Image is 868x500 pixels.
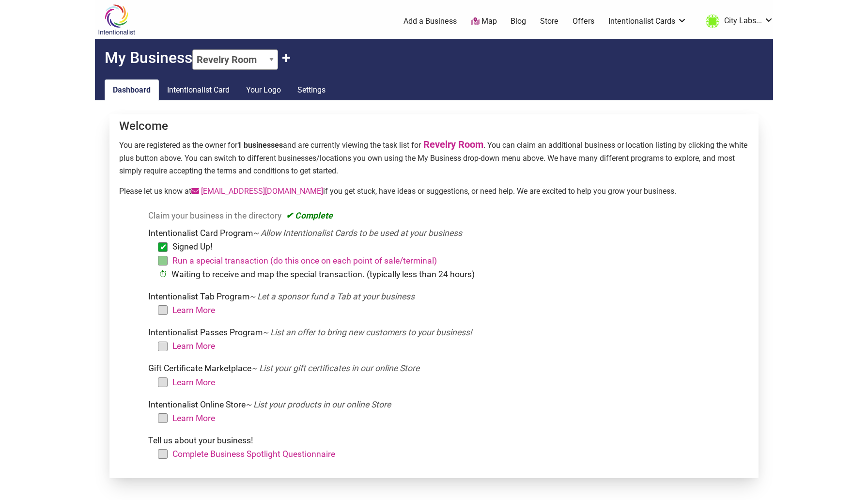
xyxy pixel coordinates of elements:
li: Intentionalist Tab Program [148,290,745,322]
a: Learn More [172,305,215,315]
em: ~ List an offer to bring new customers to your business! [263,328,472,337]
li: Claim your business in the directory [148,209,745,222]
li: Tell us about your business! [148,434,745,466]
a: Offers [573,16,594,27]
a: Learn More [172,377,215,387]
li: Intentionalist Online Store [148,398,745,430]
a: Store [540,16,558,27]
p: Please let us know at if you get stuck, have ideas or suggestions, or need help. We are excited t... [119,185,749,198]
a: Learn More [172,341,215,351]
a: Blog [511,16,526,27]
a: City Labs... [701,13,774,30]
p: You are registered as the owner for and are currently viewing the task list for . You can claim a... [119,137,749,177]
a: Intentionalist Card [159,79,238,101]
a: Map [471,16,497,27]
li: Gift Certificate Marketplace [148,361,745,393]
a: Intentionalist Cards [608,16,687,27]
em: ~ List your gift certificates in our online Store [251,363,419,373]
a: Revelry Room [423,139,483,150]
img: Intentionalist [93,4,139,35]
button: Claim Another [282,48,291,67]
h4: Welcome [119,119,749,133]
a: [EMAIL_ADDRESS][DOMAIN_NAME] [191,187,323,196]
li: Intentionalist Passes Program [148,326,745,358]
li: Intentionalist Card Program [148,226,745,286]
em: ~ Let a sponsor fund a Tab at your business [249,292,415,301]
li: Waiting to receive and map the special transaction. (typically less than 24 hours) [163,267,745,281]
li: Signed Up! [163,240,745,253]
a: Add a Business [403,16,457,27]
em: ~ Allow Intentionalist Cards to be used at your business [253,228,462,238]
a: Complete Business Spotlight Questionnaire [172,449,335,459]
a: Dashboard [105,79,159,101]
a: Your Logo [238,79,289,101]
a: Learn More [172,413,215,423]
strong: 1 businesses [237,141,283,150]
h2: My Business [95,39,773,70]
a: Settings [289,79,334,101]
a: Run a special transaction (do this once on each point of sale/terminal) [172,256,437,266]
em: ~ List your products in our online Store [246,400,391,409]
